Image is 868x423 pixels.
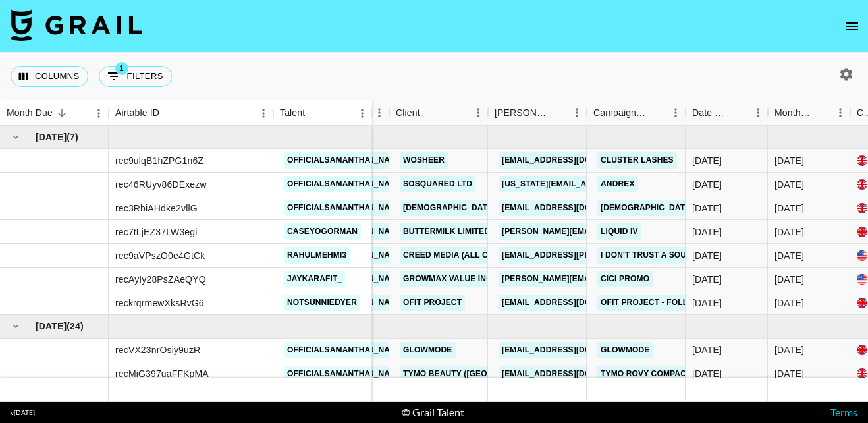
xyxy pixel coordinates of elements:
[7,128,25,146] button: hide children
[400,366,593,382] a: TYMO BEAUTY ([GEOGRAPHIC_DATA]) LIMITED
[499,152,646,169] a: [EMAIL_ADDRESS][DOMAIN_NAME]
[692,343,722,356] div: 30/06/2025
[400,342,456,358] a: GLOWMODE
[284,176,404,192] a: officialsamanthalouise
[323,100,389,126] div: Manager
[774,225,804,239] div: Aug '25
[159,104,178,123] button: Sort
[11,66,88,87] button: Select columns
[768,100,850,126] div: Month Due
[830,103,850,123] button: Menu
[499,342,646,358] a: [EMAIL_ADDRESS][DOMAIN_NAME]
[597,200,696,216] a: [DEMOGRAPHIC_DATA]
[11,409,35,417] div: v [DATE]
[692,100,730,126] div: Date Created
[420,103,439,122] button: Sort
[647,103,666,122] button: Sort
[812,103,830,122] button: Sort
[400,152,448,169] a: Wosheer
[36,320,67,333] span: [DATE]
[774,367,804,380] div: Jul '25
[774,296,804,310] div: Aug '25
[468,103,488,123] button: Menu
[597,223,641,240] a: Liquid IV
[67,320,84,333] span: ( 24 )
[115,154,203,167] div: rec9ulqB1hZPG1n6Z
[597,342,653,358] a: Glowmode
[730,103,748,122] button: Sort
[597,295,719,311] a: Ofit Project - Follow Me
[666,103,686,123] button: Menu
[748,103,768,123] button: Menu
[692,273,722,286] div: 11/08/2025
[587,100,686,126] div: Campaign (Type)
[115,343,200,356] div: recVX23nrOsiy9uzR
[692,154,722,167] div: 30/06/2025
[549,103,567,122] button: Sort
[774,273,804,286] div: Aug '25
[400,200,499,216] a: [DEMOGRAPHIC_DATA]
[692,367,722,380] div: 30/06/2025
[402,406,464,419] div: © Grail Talent
[692,202,722,215] div: 16/07/2025
[499,200,646,216] a: [EMAIL_ADDRESS][DOMAIN_NAME]
[488,100,587,126] div: Booker
[593,100,647,126] div: Campaign (Type)
[597,366,694,382] a: Tymo Rovy Compact
[830,406,857,418] a: Terms
[567,103,587,123] button: Menu
[400,176,475,192] a: SoSquared Ltd
[115,62,128,75] span: 1
[115,296,204,310] div: reckrqrmewXksRvG6
[400,223,493,240] a: Buttermilk Limited
[597,152,677,169] a: Cluster Lashes
[499,366,646,382] a: [EMAIL_ADDRESS][DOMAIN_NAME]
[254,103,273,123] button: Menu
[597,176,638,192] a: Andrex
[115,178,207,191] div: rec46RUyv86DExezw
[774,249,804,262] div: Aug '25
[284,200,404,216] a: officialsamanthalouise
[400,247,537,264] a: Creed Media (All Campaigns)
[692,225,722,239] div: 07/08/2025
[400,271,495,287] a: GrowMax Value Inc
[115,100,159,126] div: Airtable ID
[774,178,804,191] div: Aug '25
[284,295,360,311] a: notsunniedyer
[396,100,420,126] div: Client
[692,178,722,191] div: 16/07/2025
[400,295,465,311] a: Ofit Project
[597,271,653,287] a: CiCi Promo
[36,130,67,144] span: [DATE]
[273,100,372,126] div: Talent
[305,104,323,123] button: Sort
[11,9,142,41] img: Grail Talent
[115,249,205,262] div: rec9aVPszO0e4GtCk
[280,100,305,126] div: Talent
[352,103,372,123] button: Menu
[284,271,345,287] a: jaykarafit_
[284,223,361,240] a: caseyogorman
[115,367,209,380] div: recMiG397uaFFKpMA
[109,100,273,126] div: Airtable ID
[495,100,549,126] div: [PERSON_NAME]
[389,100,488,126] div: Client
[597,247,695,264] a: I Don't Trust a Soul
[7,317,25,335] button: hide children
[499,271,713,287] a: [PERSON_NAME][EMAIL_ADDRESS][DOMAIN_NAME]
[53,104,71,123] button: Sort
[692,249,722,262] div: 07/08/2025
[369,103,389,123] button: Menu
[839,13,865,40] button: open drawer
[499,176,760,192] a: [US_STATE][EMAIL_ADDRESS][PERSON_NAME][DOMAIN_NAME]
[774,154,804,167] div: Aug '25
[686,100,768,126] div: Date Created
[115,225,197,239] div: rec7tLjEZ37LW3egi
[499,247,713,264] a: [EMAIL_ADDRESS][PERSON_NAME][DOMAIN_NAME]
[774,343,804,356] div: Jul '25
[499,295,646,311] a: [EMAIL_ADDRESS][DOMAIN_NAME]
[7,100,53,126] div: Month Due
[774,100,812,126] div: Month Due
[115,202,198,215] div: rec3RbiAHdke2vllG
[115,273,206,286] div: recAyIy28PsZAeQYQ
